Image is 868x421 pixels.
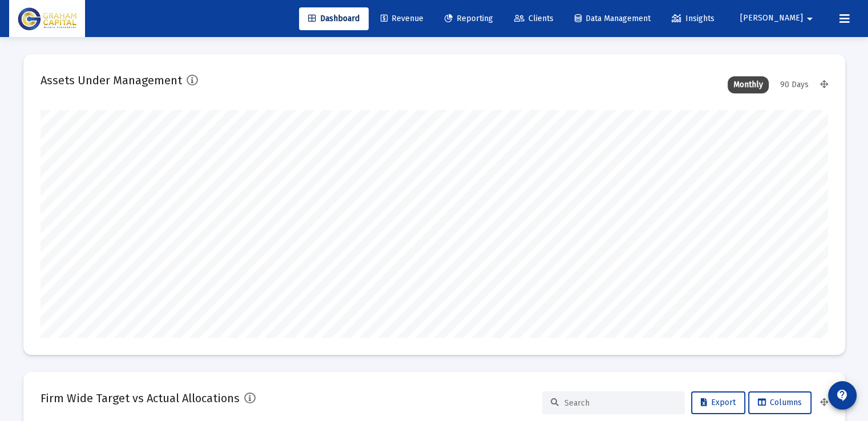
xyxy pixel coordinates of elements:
div: Monthly [728,76,769,93]
span: Export [701,398,736,407]
a: Dashboard [299,7,369,30]
img: Dashboard [18,7,76,30]
span: Reporting [445,14,493,23]
mat-icon: contact_support [835,389,849,402]
button: Export [691,391,745,414]
h2: Assets Under Management [41,71,182,89]
button: Columns [748,391,812,414]
input: Search [564,398,676,408]
a: Data Management [566,7,660,30]
a: Insights [663,7,724,30]
span: Dashboard [308,14,360,23]
span: [PERSON_NAME] [740,14,803,23]
span: Clients [514,14,554,23]
span: Data Management [575,14,651,23]
a: Reporting [435,7,502,30]
mat-icon: arrow_drop_down [803,7,817,30]
h2: Firm Wide Target vs Actual Allocations [41,389,240,407]
span: Revenue [381,14,423,23]
span: Insights [672,14,714,23]
button: [PERSON_NAME] [726,7,830,30]
a: Revenue [372,7,433,30]
div: 90 Days [774,76,814,93]
a: Clients [505,7,563,30]
span: Columns [758,398,802,407]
